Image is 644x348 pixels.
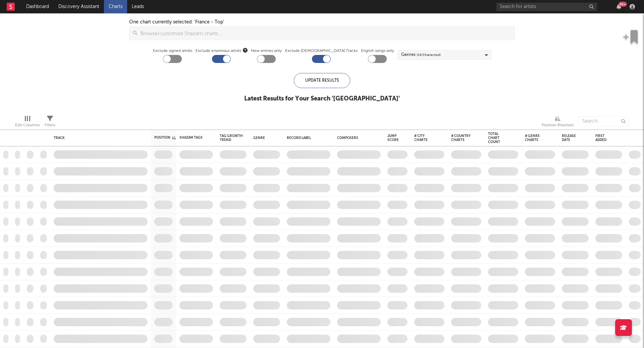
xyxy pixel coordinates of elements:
[542,121,574,129] div: Position (Position)
[525,134,545,142] div: # Genre Charts
[496,3,597,11] input: Search for artists
[15,113,40,132] div: Edit Columns
[179,136,203,140] div: Shazam Tags
[196,47,248,55] span: Exclude enormous artists
[401,51,441,59] div: Genres
[244,95,400,103] div: Latest Results for Your Search ' [GEOGRAPHIC_DATA] '
[579,116,629,126] input: Search...
[54,136,144,140] div: Track
[294,73,350,88] div: Update Results
[243,47,248,53] button: Exclude enormous artists
[616,4,621,9] button: 99+
[129,18,224,26] div: One chart currently selected: ' France - Top '
[488,132,508,144] div: Total Chart Count
[15,121,40,129] div: Edit Columns
[45,113,55,132] div: Filters
[451,134,471,142] div: # Country Charts
[154,136,176,140] div: Position
[137,26,515,40] input: Browse/customize Shazam charts...
[361,47,394,55] label: English songs only
[414,134,434,142] div: # City Charts
[562,134,579,142] div: Release Date
[387,134,399,142] div: Jump Score
[337,136,377,140] div: Composers
[542,113,574,132] div: Position (Position)
[595,134,612,142] div: First Added
[251,47,282,55] label: New entries only
[287,136,327,140] div: Record Label
[220,134,243,142] div: Tag Growth Trend
[253,136,277,140] div: Genre
[45,121,55,129] div: Filters
[417,51,441,59] span: ( 14 / 15 selected)
[619,2,627,7] div: 99 +
[285,47,358,55] label: Exclude [DEMOGRAPHIC_DATA] Tracks
[153,47,192,55] label: Exclude signed artists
